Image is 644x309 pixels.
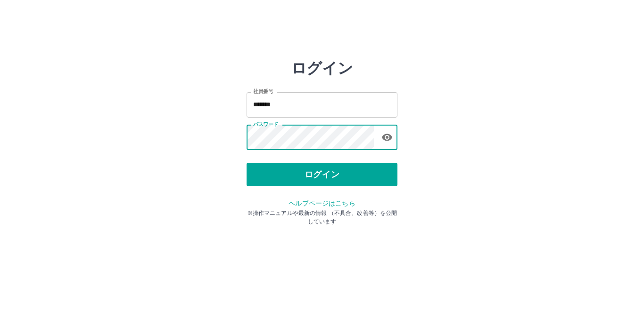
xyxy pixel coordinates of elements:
[289,199,355,207] a: ヘルプページはこちら
[253,88,273,95] label: 社員番号
[247,209,397,226] p: ※操作マニュアルや最新の情報 （不具合、改善等）を公開しています
[253,121,278,128] label: パスワード
[247,163,397,186] button: ログイン
[291,59,353,77] h2: ログイン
